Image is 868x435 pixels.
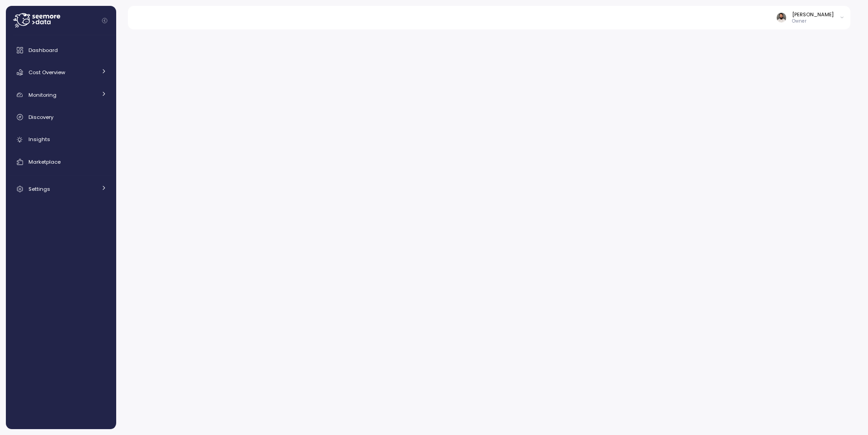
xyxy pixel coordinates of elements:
[9,63,113,81] a: Cost Overview
[777,13,786,22] img: ACg8ocLskjvUhBDgxtSFCRx4ztb74ewwa1VrVEuDBD_Ho1mrTsQB-QE=s96-c
[28,113,53,121] span: Discovery
[28,185,50,193] span: Settings
[28,47,58,54] span: Dashboard
[9,41,113,59] a: Dashboard
[9,86,113,104] a: Monitoring
[9,180,113,198] a: Settings
[28,136,50,143] span: Insights
[99,17,110,24] button: Collapse navigation
[28,91,57,99] span: Monitoring
[28,69,65,76] span: Cost Overview
[9,108,113,126] a: Discovery
[792,11,834,18] div: [PERSON_NAME]
[792,18,834,24] p: Owner
[28,158,61,165] span: Marketplace
[9,153,113,171] a: Marketplace
[9,131,113,149] a: Insights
